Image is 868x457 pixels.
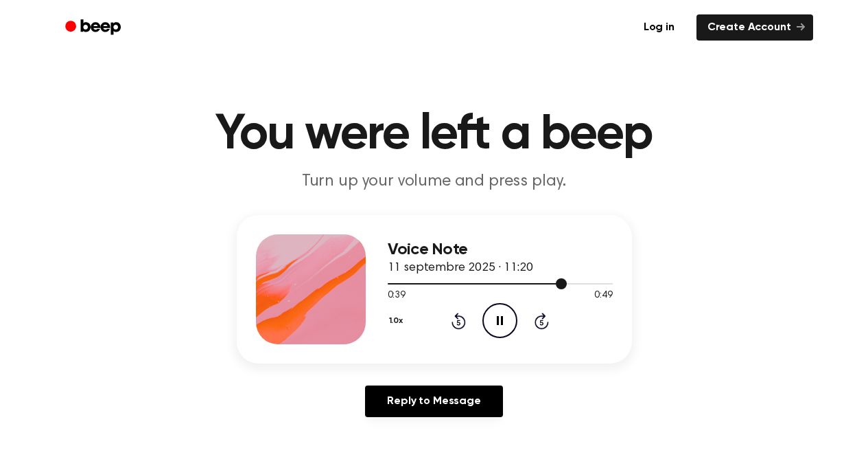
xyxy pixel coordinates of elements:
a: Create Account [696,14,813,41]
h1: You were left a beep [83,110,786,159]
span: 11 septembre 2025 · 11:20 [388,262,533,274]
h3: Voice Note [388,241,613,259]
span: 0:49 [594,289,612,303]
a: Beep [56,14,133,41]
a: Reply to Message [365,386,502,417]
span: 0:39 [388,289,406,303]
p: Turn up your volume and press play. [171,170,698,193]
a: Log in [630,12,688,43]
button: 1.0x [388,309,408,333]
